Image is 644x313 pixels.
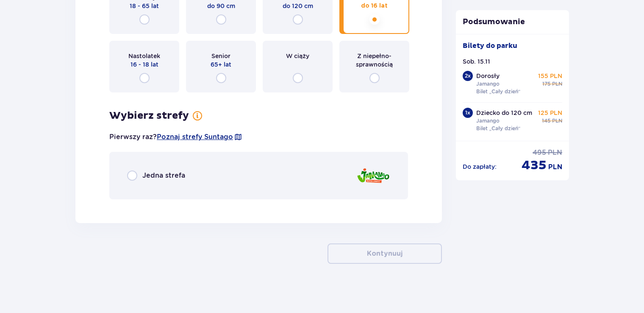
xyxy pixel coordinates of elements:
span: do 90 cm [207,2,235,10]
p: Podsumowanie [456,17,569,27]
span: W ciąży [286,52,309,60]
a: Poznaj strefy Suntago [157,132,233,142]
p: Bilety do parku [463,41,517,50]
span: PLN [548,148,562,157]
p: Jamango [476,80,500,88]
span: Nastolatek [128,52,160,60]
span: 435 [522,157,547,173]
p: Jamango [476,117,500,125]
p: Do zapłaty : [463,162,497,171]
span: 65+ lat [211,60,231,69]
span: do 16 lat [361,2,388,10]
p: Sob. 15.11 [463,57,490,66]
span: PLN [548,162,562,172]
span: 16 - 18 lat [130,60,158,69]
h3: Wybierz strefy [109,109,189,122]
span: 18 - 65 lat [130,2,159,10]
span: Z niepełno­sprawnością [347,52,402,69]
p: Dziecko do 120 cm [476,109,532,117]
p: Bilet „Cały dzień” [476,88,521,95]
p: Dorosły [476,72,500,80]
p: 155 PLN [538,72,562,80]
p: Pierwszy raz? [109,132,242,142]
span: 175 [542,80,550,88]
p: Kontynuuj [367,249,402,258]
span: 145 [542,117,550,125]
button: Kontynuuj [328,243,442,264]
p: 125 PLN [538,109,562,117]
span: PLN [552,117,562,125]
p: Bilet „Cały dzień” [476,125,521,132]
span: PLN [552,80,562,88]
img: Jamango [356,164,390,188]
div: 2 x [463,71,473,81]
span: do 120 cm [283,2,313,10]
span: 495 [533,148,546,157]
span: Senior [211,52,230,60]
div: 1 x [463,108,473,118]
span: Jedna strefa [142,171,185,180]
